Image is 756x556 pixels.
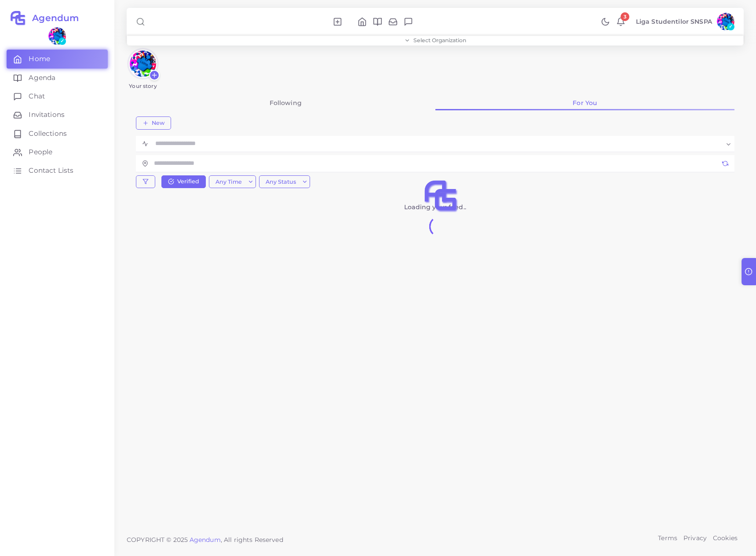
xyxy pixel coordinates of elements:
a: Agenda [7,69,108,87]
span: Contact Lists [29,166,73,175]
span: 3 [621,12,629,21]
a: Chat [7,87,108,105]
button: Select Organization [127,36,744,46]
a: Invitations [7,105,108,124]
a: People [7,143,108,161]
span: Select Organization [413,38,466,43]
span: People [29,147,52,157]
p: Liga Studentilor SNSPA [636,17,712,26]
li: Home [354,17,370,26]
h2: Agendum [26,13,79,23]
span: ✓ [727,23,734,31]
span: Home [29,54,50,64]
li: Invitations [385,17,401,26]
span: Agenda [29,73,55,83]
span: Collections [29,129,67,138]
span: ✓ [58,38,66,45]
a: Collections [7,124,108,143]
li: Chat [401,17,416,26]
li: New Agendum [330,17,345,26]
li: Agenda [370,17,385,26]
a: 3 [613,17,628,26]
a: Home [7,50,108,68]
span: Chat [29,91,45,101]
a: Contact Lists [7,161,108,180]
span: Invitations [29,110,65,120]
a: Liga Studentilor SNSPA**** *✓ [632,13,738,30]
